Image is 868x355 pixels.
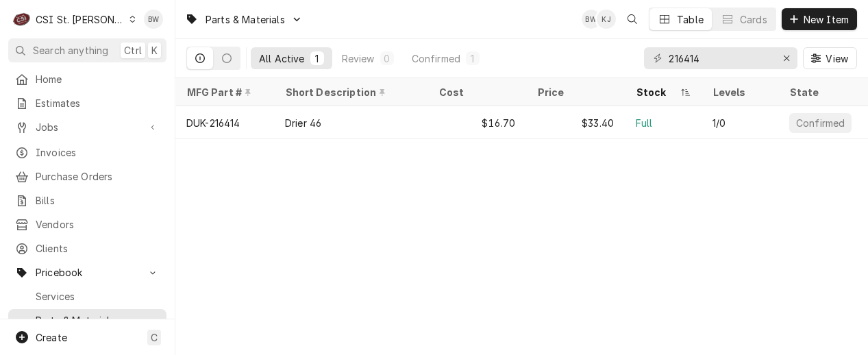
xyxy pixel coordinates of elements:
[8,213,166,236] a: Vendors
[795,116,846,130] div: Confirmed
[597,10,616,29] div: KJ
[33,43,108,58] span: Search anything
[179,8,308,31] a: Go to Parts & Materials
[285,116,321,130] div: Drier 46
[740,12,767,27] div: Cards
[144,10,163,29] div: BW
[36,332,67,343] span: Create
[124,43,142,58] span: Ctrl
[582,10,601,29] div: Brad Wicks's Avatar
[801,12,852,27] span: New Item
[186,116,240,130] div: DUK-216414
[782,8,857,30] button: New Item
[36,313,160,328] span: Parts & Materials
[186,85,260,99] div: MFG Part #
[36,265,139,280] span: Pricebook
[669,47,771,69] input: Keyword search
[8,189,166,212] a: Bills
[469,51,477,66] div: 1
[621,8,643,30] button: Open search
[151,330,158,345] span: C
[36,169,160,184] span: Purchase Orders
[8,38,166,62] button: Search anythingCtrlK
[151,43,158,58] span: K
[823,51,851,66] span: View
[342,51,375,66] div: Review
[677,12,704,27] div: Table
[8,261,166,284] a: Go to Pricebook
[12,10,32,29] div: CSI St. Louis's Avatar
[803,47,857,69] button: View
[36,72,160,86] span: Home
[36,217,160,232] span: Vendors
[313,51,321,66] div: 1
[8,68,166,90] a: Home
[8,309,166,332] a: Parts & Materials
[36,120,139,134] span: Jobs
[8,165,166,188] a: Purchase Orders
[36,145,160,160] span: Invoices
[383,51,391,66] div: 0
[597,10,616,29] div: Ken Jiricek's Avatar
[636,85,677,99] div: Stock
[285,85,414,99] div: Short Description
[8,237,166,260] a: Clients
[789,85,852,99] div: State
[427,106,526,139] div: $16.70
[438,85,512,99] div: Cost
[412,51,460,66] div: Confirmed
[712,116,726,130] div: 1/0
[8,285,166,308] a: Services
[776,47,797,69] button: Erase input
[36,241,160,256] span: Clients
[36,96,160,110] span: Estimates
[36,12,125,27] div: CSI St. [PERSON_NAME]
[36,193,160,208] span: Bills
[8,141,166,164] a: Invoices
[206,12,285,27] span: Parts & Materials
[636,116,653,130] div: Full
[8,92,166,114] a: Estimates
[526,106,625,139] div: $33.40
[36,289,160,304] span: Services
[12,10,32,29] div: C
[582,10,601,29] div: BW
[537,85,611,99] div: Price
[8,116,166,138] a: Go to Jobs
[712,85,765,99] div: Levels
[144,10,163,29] div: Brad Wicks's Avatar
[259,51,305,66] div: All Active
